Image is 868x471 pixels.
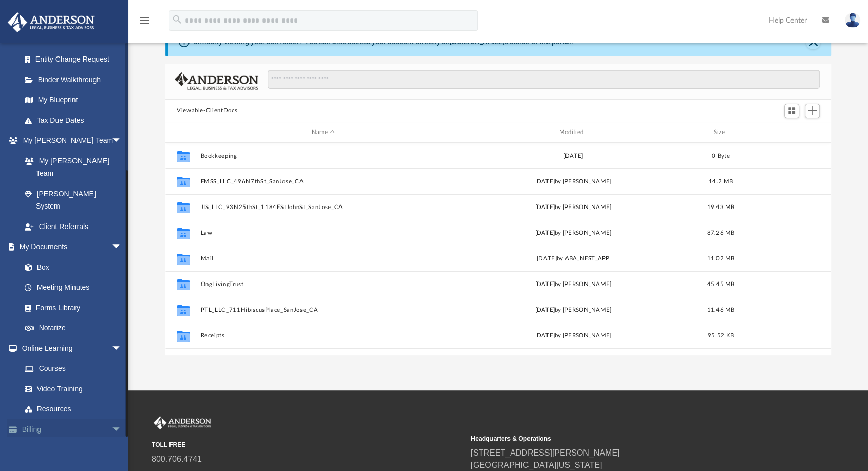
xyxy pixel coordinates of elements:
div: Name [200,128,446,137]
span: 11.02 MB [707,256,734,261]
a: [PERSON_NAME] System [14,183,132,216]
a: [GEOGRAPHIC_DATA][US_STATE] [471,461,602,469]
a: Billingarrow_drop_down [7,419,137,440]
div: [DATE] by [PERSON_NAME] [450,177,696,186]
a: My Documentsarrow_drop_down [7,237,132,257]
a: My [PERSON_NAME] Team [14,150,127,183]
a: Video Training [14,379,127,399]
a: Entity Change Request [14,49,137,70]
div: [DATE] by [PERSON_NAME] [450,280,696,289]
button: Add [805,104,820,118]
span: [DATE] [535,230,555,236]
button: Bookkeeping [201,153,446,159]
button: OngLivingTrust [201,281,446,288]
img: Anderson Advisors Platinum Portal [152,416,213,429]
div: grid [165,143,831,356]
span: arrow_drop_down [111,338,132,359]
span: 45.45 MB [707,281,734,287]
span: 0 Byte [712,153,730,159]
div: [DATE] by ABA_NEST_APP [450,254,696,263]
a: menu [139,20,151,27]
span: 14.2 MB [709,179,733,184]
div: id [746,128,818,137]
input: Search files and folders [268,70,820,89]
a: [STREET_ADDRESS][PERSON_NAME] [471,448,620,457]
i: search [172,14,183,25]
a: Binder Walkthrough [14,69,137,90]
button: PTL_LLC_711HibiscusPlace_SanJose_CA [201,307,446,313]
span: 19.43 MB [707,204,734,210]
span: arrow_drop_down [111,130,132,152]
img: Anderson Advisors Platinum Portal [5,12,98,32]
img: User Pic [845,13,860,28]
a: Forms Library [14,297,127,318]
a: Notarize [14,318,132,338]
a: Tax Due Dates [14,110,137,130]
a: 800.706.4741 [152,455,202,463]
span: arrow_drop_down [111,419,132,440]
div: [DATE] by [PERSON_NAME] [450,331,696,341]
div: id [170,128,196,137]
small: Headquarters & Operations [471,434,783,443]
span: 95.52 KB [708,333,734,338]
span: 87.26 MB [707,230,734,236]
span: arrow_drop_down [111,237,132,258]
div: by [PERSON_NAME] [450,229,696,238]
button: Mail [201,255,446,262]
button: FMSS_LLC_496N7thSt_SanJose_CA [201,178,446,185]
a: My Blueprint [14,90,132,110]
div: Modified [450,128,696,137]
a: Meeting Minutes [14,277,132,298]
i: menu [139,14,151,27]
span: 11.46 MB [707,307,734,313]
a: My [PERSON_NAME] Teamarrow_drop_down [7,130,132,151]
button: JIS_LLC_93N25thSt_1184EStJohnSt_SanJose_CA [201,204,446,211]
div: [DATE] by [PERSON_NAME] [450,306,696,315]
a: Resources [14,399,132,420]
div: [DATE] by [PERSON_NAME] [450,203,696,212]
a: Client Referrals [14,216,132,237]
a: Online Learningarrow_drop_down [7,338,132,359]
button: Receipts [201,332,446,339]
small: TOLL FREE [152,440,464,449]
button: Viewable-ClientDocs [177,106,237,116]
div: [DATE] [450,152,696,161]
a: Courses [14,359,132,379]
button: Switch to Grid View [784,104,800,118]
div: Size [701,128,742,137]
button: Law [201,230,446,236]
a: Box [14,257,127,277]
